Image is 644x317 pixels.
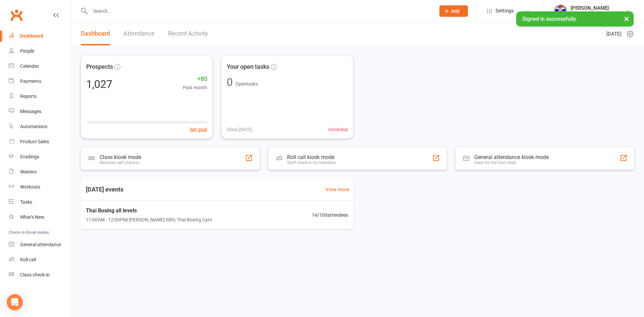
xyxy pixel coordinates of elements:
[9,74,71,89] a: Payments
[20,169,37,174] div: Waivers
[100,160,141,165] div: Members self check-in
[7,294,23,310] div: Open Intercom Messenger
[183,84,207,91] span: Past month
[20,63,39,69] div: Calendar
[312,211,348,219] span: 14 / 100 attendees
[86,216,212,223] span: 11:00AM - 12:00PM | [PERSON_NAME] | SRG Thai Boxing Gym
[474,160,549,165] div: Great for the front desk
[9,195,71,210] a: Tasks
[20,242,61,247] div: General attendance
[9,179,71,195] a: Workouts
[9,252,71,267] a: Roll call
[86,206,212,215] span: Thai Boxing all levels
[20,94,37,99] div: Reports
[621,11,633,26] button: ×
[9,89,71,104] a: Reports
[20,184,40,190] div: Workouts
[20,124,47,129] div: Automations
[20,78,41,84] div: Payments
[9,237,71,252] a: General attendance kiosk mode
[20,257,36,262] div: Roll call
[20,199,32,205] div: Tasks
[9,119,71,134] a: Automations
[571,11,616,17] div: SRG Thai Boxing Gym
[86,79,112,90] div: 1,027
[227,126,252,133] span: 0 Due [DATE]
[20,139,49,144] div: Product Sales
[9,29,71,44] a: Dashboard
[8,7,25,23] a: Clubworx
[227,62,269,72] span: Your open tasks
[328,126,348,133] span: 0 overdue
[325,186,350,194] a: View more
[9,149,71,164] a: Gradings
[9,44,71,59] a: People
[227,77,233,88] div: 0
[88,6,431,16] input: Search...
[474,154,549,160] div: General attendance kiosk mode
[80,183,129,196] h3: [DATE] events
[100,154,141,160] div: Class kiosk mode
[20,33,43,39] div: Dashboard
[86,62,113,72] span: Prospects
[20,109,41,114] div: Messages
[606,30,622,38] span: [DATE]
[9,59,71,74] a: Calendar
[451,8,460,14] span: Add
[9,134,71,149] a: Product Sales
[554,4,567,18] img: thumb_image1718682644.png
[9,104,71,119] a: Messages
[183,74,207,84] span: +80
[9,267,71,282] a: Class kiosk mode
[9,210,71,225] a: What's New
[287,160,336,165] div: Staff check-in for members
[571,5,616,11] div: [PERSON_NAME]
[81,22,110,45] a: Dashboard
[495,3,514,18] span: Settings
[20,272,50,277] div: Class check-in
[439,5,468,17] button: Add
[20,214,44,220] div: What's New
[20,154,39,159] div: Gradings
[190,126,207,133] button: Set goal
[123,22,155,45] a: Attendance
[9,164,71,179] a: Waivers
[20,48,34,54] div: People
[287,154,336,160] div: Roll call kiosk mode
[235,81,258,87] span: Open tasks
[168,22,208,45] a: Recent Activity
[522,16,577,22] span: Signed in successfully.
